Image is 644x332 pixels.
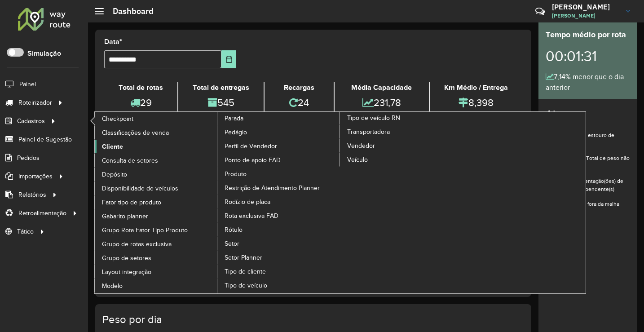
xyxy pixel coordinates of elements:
[552,124,630,147] li: 1 - Rota(s) com estouro de jornada
[95,251,218,265] a: Grupo de setores
[18,190,46,199] span: Relatórios
[181,82,261,93] div: Total de entregas
[546,29,630,41] div: Tempo médio por rota
[106,93,175,112] div: 29
[18,208,66,218] span: Retroalimentação
[217,265,340,278] a: Tipo de cliente
[104,36,122,47] label: Data
[95,126,218,139] a: Classificações de venda
[552,3,619,11] h3: [PERSON_NAME]
[102,170,127,179] span: Depósito
[95,112,340,293] a: Parada
[18,98,52,107] span: Roteirizador
[225,197,270,207] span: Rodízio de placa
[217,125,340,139] a: Pedágio
[225,128,247,137] span: Pedágio
[340,125,463,138] a: Transportadora
[102,267,151,277] span: Layout integração
[17,227,34,236] span: Tático
[347,155,368,164] span: Veículo
[95,140,218,153] a: Cliente
[18,172,53,181] span: Importações
[432,82,520,93] div: Km Médio / Entrega
[95,195,218,209] a: Fator tipo de produto
[106,82,175,93] div: Total de rotas
[95,279,218,292] a: Modelo
[225,211,278,221] span: Rota exclusiva FAD
[225,281,267,290] span: Tipo de veículo
[337,82,427,93] div: Média Capacidade
[17,153,40,163] span: Pedidos
[102,184,178,193] span: Disponibilidade de veículos
[217,251,340,264] a: Setor Planner
[225,225,243,235] span: Rótulo
[552,12,619,20] span: [PERSON_NAME]
[221,50,236,68] button: Choose Date
[181,93,261,112] div: 545
[217,209,340,222] a: Rota exclusiva FAD
[104,6,154,16] h2: Dashboard
[225,239,239,248] span: Setor
[546,71,630,93] div: 7,14% menor que o dia anterior
[225,142,277,151] span: Perfil de Vendedor
[225,114,243,123] span: Parada
[546,108,630,121] h4: Alertas
[95,154,218,167] a: Consulta de setores
[102,142,123,151] span: Cliente
[347,127,390,137] span: Transportadora
[217,167,340,181] a: Produto
[225,155,281,165] span: Ponto de apoio FAD
[102,281,123,291] span: Modelo
[217,181,340,195] a: Restrição de Atendimento Planner
[347,141,375,151] span: Vendedor
[217,223,340,236] a: Rótulo
[340,139,463,152] a: Vendedor
[95,265,218,279] a: Layout integração
[225,253,262,262] span: Setor Planner
[95,237,218,251] a: Grupo de rotas exclusiva
[95,112,218,125] a: Checkpoint
[102,239,172,249] span: Grupo de rotas exclusiva
[225,267,266,276] span: Tipo de cliente
[217,153,340,167] a: Ponto de apoio FAD
[217,112,463,293] a: Tipo de veículo RN
[102,114,133,124] span: Checkpoint
[102,226,188,235] span: Grupo Rota Fator Tipo Produto
[546,41,630,71] div: 00:01:31
[217,237,340,250] a: Setor
[102,156,158,165] span: Consulta de setores
[340,153,463,166] a: Veículo
[267,93,331,112] div: 24
[102,313,522,326] h4: Peso por dia
[225,169,247,179] span: Produto
[337,93,427,112] div: 231,78
[217,139,340,153] a: Perfil de Vendedor
[267,82,331,93] div: Recargas
[18,135,72,144] span: Painel de Sugestão
[217,279,340,292] a: Tipo de veículo
[552,193,630,216] li: 22 - Cliente(s) fora da malha viária
[552,170,630,193] li: 10 - Retroalimentação(ões) de coordenadas pendente(s)
[17,116,45,126] span: Cadastros
[102,198,161,207] span: Fator tipo de produto
[225,183,320,193] span: Restrição de Atendimento Planner
[347,113,400,123] span: Tipo de veículo RN
[102,212,148,221] span: Gabarito planner
[95,181,218,195] a: Disponibilidade de veículos
[95,223,218,237] a: Grupo Rota Fator Tipo Produto
[102,253,151,263] span: Grupo de setores
[217,195,340,208] a: Rodízio de placa
[95,168,218,181] a: Depósito
[19,80,36,89] span: Painel
[530,2,550,21] a: Contato Rápido
[552,147,630,170] li: 11.089,46 kg - Total de peso não roteirizado
[27,48,61,59] label: Simulação
[102,128,169,137] span: Classificações de venda
[95,209,218,223] a: Gabarito planner
[432,93,520,112] div: 8,398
